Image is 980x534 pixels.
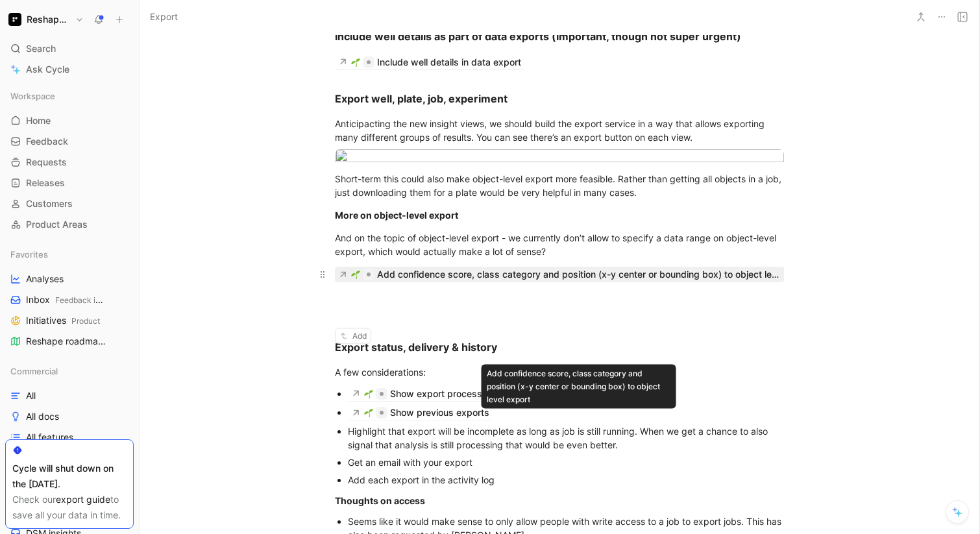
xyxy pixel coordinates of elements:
span: Home [26,114,51,127]
a: 🌱Add confidence score, class category and position (x-y center or bounding box) to object level e... [335,267,784,282]
a: Reshape roadmapCommercial [5,332,134,351]
div: Favorites [5,245,134,264]
div: CommercialAllAll docsAll featuresReshape roadmap [5,361,134,468]
a: Releases [5,173,134,193]
a: Home [5,111,134,130]
a: export guide [56,494,110,505]
span: Product Areas [26,218,88,231]
div: Show previous exports [390,405,489,420]
span: Ask Cycle [26,62,69,77]
strong: More on object-level export [335,210,458,221]
div: Get an email with your export [348,455,784,469]
span: Requests [26,156,67,169]
span: Analyses [26,273,64,285]
a: InitiativesProduct [5,311,134,330]
span: Feedback [26,135,68,148]
div: A few considerations: [335,365,784,379]
div: Highlight that export will be incomplete as long as job is still running. When we get a chance to... [348,424,784,452]
a: All [5,386,134,406]
span: Workspace [10,90,55,103]
button: Reshape PlatformReshape Platform [5,10,87,29]
a: Analyses [5,269,134,289]
div: Short-term this could also make object-level export more feasible. Rather than getting all object... [335,172,784,199]
div: And on the topic of object-level export - we currently don’t allow to specify a data range on obj... [335,231,784,258]
a: 🌱Show export processing status [348,386,529,402]
a: InboxFeedback inboxes [5,290,134,309]
span: Feedback inboxes [55,295,121,305]
div: Include well details in data export [377,55,521,70]
div: Show export processing status [390,386,525,402]
div: Workspace [5,86,134,106]
img: 🌱 [364,389,373,398]
img: 🌱 [351,58,360,67]
strong: Thoughts on access [335,495,425,506]
a: Product Areas [5,215,134,234]
span: Reshape roadmap [26,335,110,348]
span: Favorites [10,248,48,261]
a: Ask Cycle [5,60,134,79]
span: Initiatives [26,314,100,328]
span: Releases [26,176,65,189]
div: Anticipacting the new insight views, we should build the export service in a way that allows expo... [335,117,784,144]
div: Check our to save all your data in time. [12,492,127,523]
a: 🌱Show previous exports [348,405,493,420]
a: 🌱Include well details in data export [335,55,525,70]
span: Export [150,9,178,25]
span: All [26,389,36,402]
strong: Export status, delivery & history [335,341,497,354]
a: All features [5,428,134,447]
strong: Include well details as part of data exports (important, though not super urgent) [335,30,741,43]
span: Search [26,41,56,56]
div: Search [5,39,134,58]
span: Product [71,316,100,326]
img: Reshape Platform [8,13,21,26]
h1: Reshape Platform [27,14,70,25]
span: All docs [26,410,59,423]
a: Customers [5,194,134,213]
span: All features [26,431,73,444]
span: Add [352,331,367,341]
div: Add each export in the activity log [348,473,784,487]
span: Inbox [26,293,105,307]
img: 🌱 [364,408,373,417]
a: Requests [5,152,134,172]
a: All docs [5,407,134,426]
a: Feedback [5,132,134,151]
span: Customers [26,197,73,210]
div: Cycle will shut down on the [DATE]. [12,461,127,492]
img: 🌱 [351,270,360,279]
img: image.png [335,149,784,167]
span: Commercial [10,365,58,378]
div: Commercial [5,361,134,381]
strong: Export well, plate, job, experiment [335,92,508,105]
div: Add confidence score, class category and position (x-y center or bounding box) to object level ex... [377,267,780,282]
